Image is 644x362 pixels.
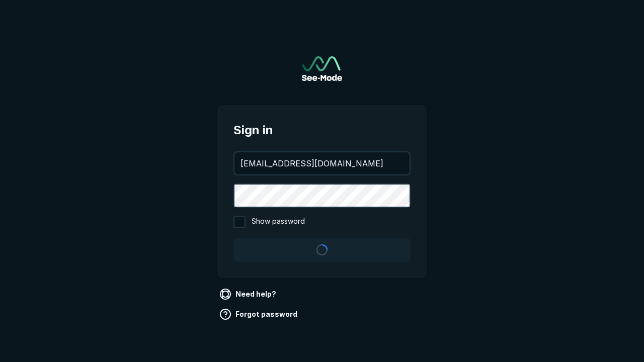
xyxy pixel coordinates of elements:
img: See-Mode Logo [302,56,342,81]
span: Show password [252,216,305,228]
input: your@email.com [234,152,410,174]
span: Sign in [233,121,411,139]
a: Go to sign in [302,56,342,81]
a: Forgot password [217,306,301,322]
a: Need help? [217,286,280,302]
